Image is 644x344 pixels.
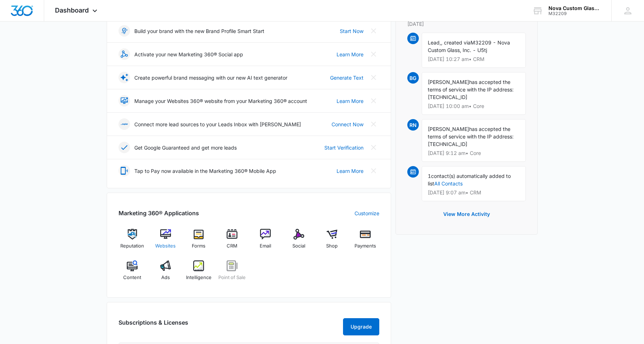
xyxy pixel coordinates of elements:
[428,126,514,140] span: has accepted the terms of service with the IP address:
[337,97,363,105] a: Learn More
[119,229,146,255] a: Reputation
[134,97,307,105] p: Manage your Websites 360® website from your Marketing 360® account
[428,173,431,179] span: 1
[428,57,520,62] p: [DATE] 10:27 am • CRM
[436,206,497,223] button: View More Activity
[185,260,213,286] a: Intelligence
[152,229,179,255] a: Websites
[119,318,188,333] h2: Subscriptions & Licenses
[134,51,243,58] p: Activate your new Marketing 360® Social app
[428,79,514,93] span: has accepted the terms of service with the IP address:
[428,39,441,46] span: Lead,
[434,180,463,187] a: All Contacts
[441,39,471,46] span: , created via
[368,95,379,107] button: Close
[155,242,176,250] span: Websites
[355,242,376,250] span: Payments
[218,229,246,255] a: CRM
[260,242,271,250] span: Email
[55,6,89,14] span: Dashboard
[285,229,312,255] a: Social
[340,27,363,35] a: Start Now
[548,5,601,11] div: account name
[186,274,212,281] span: Intelligence
[119,209,199,217] h2: Marketing 360® Applications
[134,74,287,81] p: Create powerful brand messaging with our new AI text generator
[192,242,205,250] span: Forms
[185,229,213,255] a: Forms
[428,173,511,187] span: contact(s) automatically added to list
[428,151,520,156] p: [DATE] 9:12 am • Core
[368,142,379,153] button: Close
[218,260,246,286] a: Point of Sale
[368,72,379,83] button: Close
[227,242,237,250] span: CRM
[428,79,469,85] span: [PERSON_NAME]
[324,144,363,151] a: Start Verification
[428,190,520,195] p: [DATE] 9:07 am • CRM
[337,167,363,175] a: Learn More
[407,72,419,84] span: BG
[134,27,264,35] p: Build your brand with the new Brand Profile Smart Start
[352,229,379,255] a: Payments
[218,274,246,281] span: Point of Sale
[318,229,346,255] a: Shop
[120,242,144,250] span: Reputation
[407,20,526,28] p: [DATE]
[161,274,170,281] span: Ads
[368,25,379,37] button: Close
[123,274,141,281] span: Content
[252,229,279,255] a: Email
[326,242,338,250] span: Shop
[368,118,379,130] button: Close
[368,165,379,176] button: Close
[134,167,276,175] p: Tap to Pay now available in the Marketing 360® Mobile App
[330,74,363,81] a: Generate Text
[337,51,363,58] a: Learn More
[428,104,520,109] p: [DATE] 10:00 am • Core
[355,209,379,217] a: Customize
[343,318,379,335] button: Upgrade
[119,260,146,286] a: Content
[407,119,419,131] span: RN
[428,126,469,132] span: [PERSON_NAME]
[428,141,467,147] span: [TECHNICAL_ID]
[292,242,305,250] span: Social
[152,260,179,286] a: Ads
[428,94,467,100] span: [TECHNICAL_ID]
[548,11,601,16] div: account id
[368,48,379,60] button: Close
[134,121,301,128] p: Connect more lead sources to your Leads Inbox with [PERSON_NAME]
[332,121,363,128] a: Connect Now
[134,144,237,151] p: Get Google Guaranteed and get more leads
